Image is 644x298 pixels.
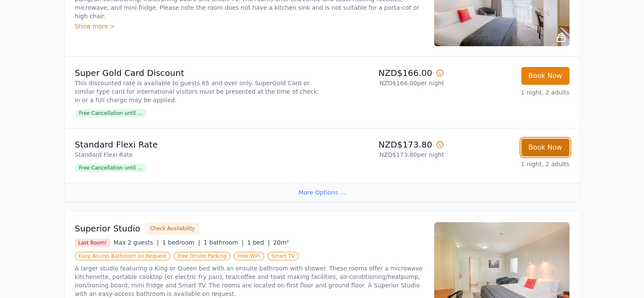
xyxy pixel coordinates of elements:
div: More Options ... [65,183,580,202]
p: NZD$166.00 per night [326,79,444,87]
h3: Superior Studio [75,223,141,234]
p: This discounted rate is available to guests 65 and over only. SuperGold Card or similar type card... [75,79,319,104]
span: 1 bedroom | [162,239,200,246]
p: Standard Flexi Rate [75,150,319,159]
p: Super Gold Card Discount [75,67,319,79]
span: 1 bathroom | [204,239,244,246]
span: Free Cancellation until ... [75,164,146,172]
p: 1 night, 2 adults [451,160,569,168]
span: Last Room! [75,239,111,247]
button: Book Now [521,139,569,156]
p: NZD$173.80 per night [326,150,444,159]
span: Easy Access Bathroom on Request [75,252,170,260]
p: NZD$173.80 [326,139,444,150]
p: NZD$166.00 [326,67,444,79]
span: Free WiFi [234,252,264,260]
span: Max 2 guests | [113,239,159,246]
span: Free Onsite Parking [174,252,230,260]
span: Smart TV [268,252,299,260]
button: Book Now [521,67,569,85]
span: 20m² [273,239,289,246]
span: 1 bed | [247,239,270,246]
div: Show more > [75,22,424,31]
span: Free Cancellation until ... [75,109,146,117]
p: 1 night, 2 adults [451,88,569,97]
button: Check Availability [145,222,199,235]
p: Standard Flexi Rate [75,139,319,150]
p: A larger studio featuring a King or Queen bed with an ensuite bathroom with shower. These rooms o... [75,264,424,298]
